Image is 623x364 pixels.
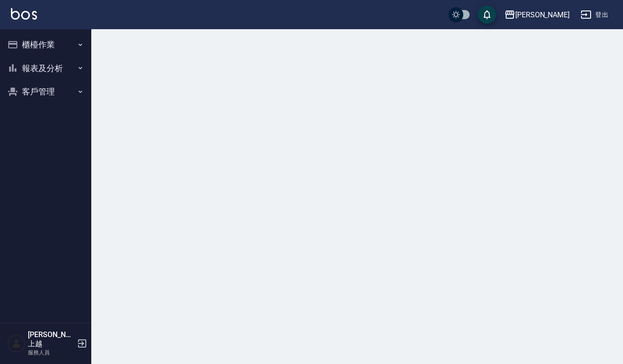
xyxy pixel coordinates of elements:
[478,5,496,24] button: save
[515,9,570,21] div: [PERSON_NAME]
[28,330,74,348] h5: [PERSON_NAME]上越
[28,348,74,357] p: 服務人員
[4,57,88,80] button: 報表及分析
[4,33,88,57] button: 櫃檯作業
[577,6,612,23] button: 登出
[4,80,88,104] button: 客戶管理
[7,334,26,353] img: Person
[11,8,37,20] img: Logo
[501,5,573,24] button: [PERSON_NAME]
